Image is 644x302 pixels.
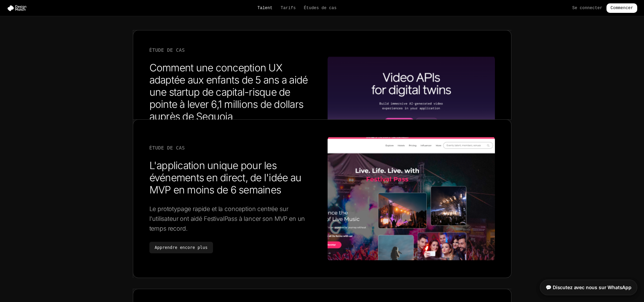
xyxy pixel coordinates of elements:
font: Le prototypage rapide et la conception centrée sur l'utilisateur ont aidé FestivalPass à lancer s... [149,205,305,232]
font: Apprendre encore plus [155,245,208,250]
img: Comment une conception UX adaptée aux enfants de 5 ans a aidé une startup de capital-risque de po... [328,55,495,181]
font: L'application unique pour les événements en direct, de l'idée au MVP en moins de 6 semaines [149,159,302,196]
a: Tarifs [281,5,296,11]
a: Apprendre encore plus [149,242,213,253]
font: Se connecter [572,6,602,10]
a: Talent [258,5,273,11]
font: Tarifs [281,6,296,10]
font: Talent [258,6,273,10]
img: Correspondance de conception [7,5,30,11]
font: Étude de cas [149,47,185,53]
font: Comment une conception UX adaptée aux enfants de 5 ans a aidé une startup de capital-risque de po... [149,62,308,122]
a: Se connecter [572,5,602,11]
font: Commencer [611,6,633,10]
font: 💬 Discutez avec nous sur WhatsApp [546,284,631,290]
a: Commencer [606,3,637,13]
img: L'application unique pour les événements en direct, de l'idée au MVP en moins de 6 semaines [328,136,495,261]
a: Études de cas [304,5,337,11]
a: 💬 Discutez avec nous sur WhatsApp [540,280,637,295]
font: Étude de cas [149,145,185,150]
font: Études de cas [304,6,337,10]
